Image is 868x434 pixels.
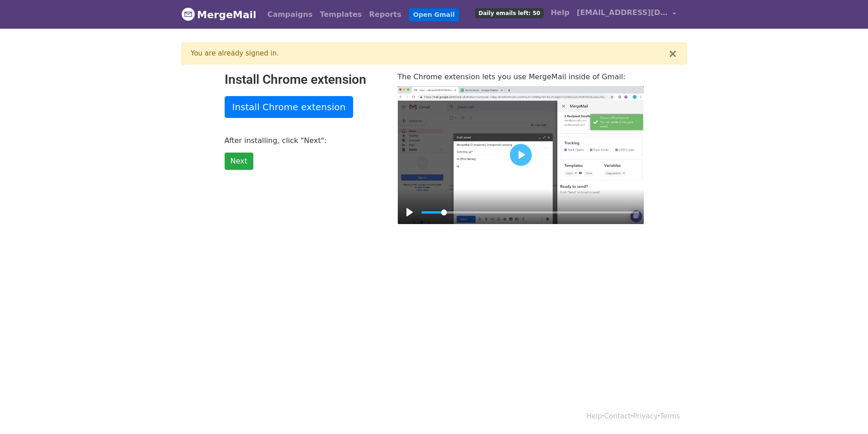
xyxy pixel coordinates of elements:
[225,136,384,145] p: After installing, click "Next":
[181,7,195,21] img: MergeMail logo
[264,5,316,24] a: Campaigns
[225,96,354,118] a: Install Chrome extension
[472,4,547,22] a: Daily emails left: 50
[402,205,417,220] button: Play
[225,72,384,87] h2: Install Chrome extension
[573,4,680,25] a: [EMAIL_ADDRESS][DOMAIN_NAME]
[191,48,668,59] div: You are already signed in.
[633,412,657,420] a: Privacy
[547,4,573,22] a: Help
[365,5,405,24] a: Reports
[660,412,680,420] a: Terms
[225,153,253,170] a: Next
[510,144,532,166] button: Play
[668,48,677,59] button: ×
[421,208,639,217] input: Seek
[604,412,631,420] a: Contact
[822,390,868,434] iframe: Chat Widget
[181,5,257,24] a: MergeMail
[475,8,543,18] span: Daily emails left: 50
[586,412,602,420] a: Help
[409,8,459,21] a: Open Gmail
[316,5,365,24] a: Templates
[398,72,644,82] p: The Chrome extension lets you use MergeMail inside of Gmail:
[577,7,668,18] span: [EMAIL_ADDRESS][DOMAIN_NAME]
